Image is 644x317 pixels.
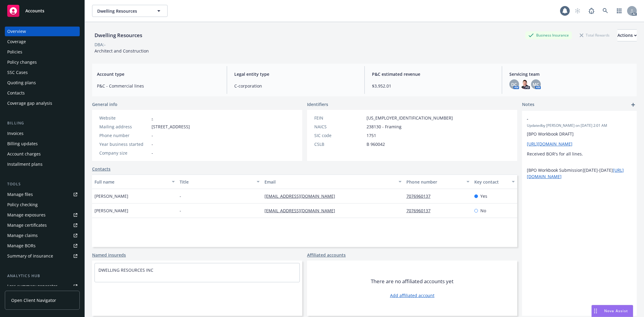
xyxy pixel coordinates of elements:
a: Coverage gap analysis [5,98,80,108]
div: Key contact [474,179,508,185]
div: Contacts [7,88,25,98]
div: Website [99,115,149,121]
span: Identifiers [307,101,328,107]
div: Installment plans [7,159,43,169]
div: Quoting plans [7,78,36,88]
div: Mailing address [99,123,149,130]
div: NAICS [314,123,364,130]
div: Invoices [7,129,24,138]
span: Nova Assist [604,308,628,313]
a: add [630,101,637,108]
div: Policies [7,47,22,57]
div: Tools [5,181,80,187]
a: Affiliated accounts [307,252,346,258]
a: Search [599,5,611,17]
span: $3,952.01 [372,83,495,89]
span: - [180,207,181,214]
a: [EMAIL_ADDRESS][DOMAIN_NAME] [264,208,340,213]
button: Nova Assist [591,305,633,317]
div: CSLB [314,141,364,147]
a: Accounts [5,2,80,19]
span: [PERSON_NAME] [95,207,128,214]
span: Servicing team [509,71,632,77]
a: - [152,115,153,121]
span: Open Client Navigator [11,297,56,303]
div: Coverage [7,37,26,46]
span: Legal entity type [234,71,357,77]
div: Overview [7,27,26,36]
a: 7076960137 [406,193,435,199]
div: Loss summary generator [7,281,57,291]
a: Loss summary generator [5,281,80,291]
a: Policy checking [5,200,80,210]
button: Email [262,175,404,189]
a: Switch app [613,5,625,17]
button: Actions [617,29,637,41]
a: DWELLING RESOURCES INC [98,267,153,273]
p: [BPO Workbook Submission][DATE]-[DATE] [527,167,632,180]
div: Billing updates [7,139,38,149]
div: FEIN [314,115,364,121]
a: Installment plans [5,159,80,169]
button: Title [177,175,262,189]
span: - [180,193,181,199]
span: There are no affiliated accounts yet [371,278,453,285]
div: Analytics hub [5,273,80,279]
button: Full name [92,175,177,189]
span: - [152,132,153,139]
a: Policy changes [5,57,80,67]
a: SSC Cases [5,68,80,77]
div: Summary of insurance [7,251,53,261]
span: [STREET_ADDRESS] [152,123,190,130]
a: Summary of insurance [5,251,80,261]
span: - [527,116,616,122]
div: Phone number [99,132,149,139]
button: Phone number [404,175,472,189]
span: [PERSON_NAME] [95,193,128,199]
span: P&C estimated revenue [372,71,495,77]
a: Add affiliated account [390,292,434,299]
div: Billing [5,120,80,126]
a: Policies [5,47,80,57]
a: Manage exposures [5,210,80,220]
span: Updated by [PERSON_NAME] on [DATE] 2:01 AM [527,123,632,128]
div: Manage files [7,190,33,199]
div: Manage exposures [7,210,46,220]
span: Account type [97,71,219,77]
div: SIC code [314,132,364,139]
span: - [152,150,153,156]
a: Account charges [5,149,80,159]
a: Start snowing [572,5,584,17]
span: 1751 [367,132,376,139]
span: - [152,141,153,147]
div: Company size [99,150,149,156]
a: Contacts [5,88,80,98]
a: Manage files [5,190,80,199]
span: C-corporation [234,83,357,89]
button: Key contact [472,175,517,189]
span: MC [533,81,539,88]
span: Dwelling Resources [97,8,149,14]
div: Year business started [99,141,149,147]
div: DBA: - [95,41,106,48]
span: P&C - Commercial lines [97,83,219,89]
a: Manage certificates [5,220,80,230]
div: Phone number [406,179,463,185]
span: Yes [480,193,487,199]
a: Billing updates [5,139,80,149]
span: Accounts [25,8,44,13]
img: photo [520,79,530,89]
span: DC [511,81,517,88]
div: Manage certificates [7,220,47,230]
div: -Updatedby [PERSON_NAME] on [DATE] 2:01 AM[BPO Workbook DRAFT][URL][DOMAIN_NAME]Received BOR's fo... [522,111,637,184]
a: Contacts [92,166,111,172]
div: Title [180,179,253,185]
span: 238130 - Framing [367,123,402,130]
a: Quoting plans [5,78,80,88]
a: Coverage [5,37,80,46]
div: Business Insurance [525,31,572,39]
a: 7076960137 [406,208,435,213]
a: [URL][DOMAIN_NAME] [527,141,572,147]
